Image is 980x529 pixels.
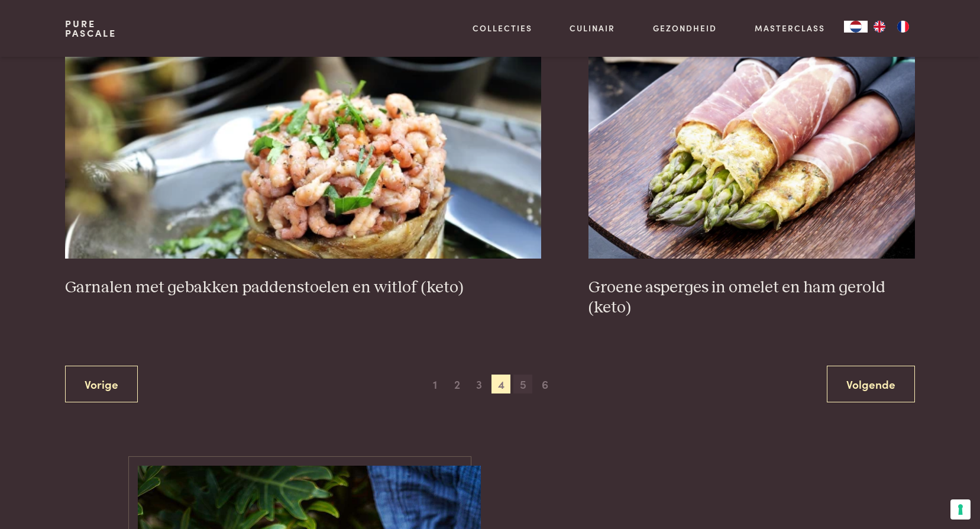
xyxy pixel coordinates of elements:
[570,22,615,34] a: Culinair
[473,22,532,34] a: Collecties
[491,375,510,393] span: 4
[844,21,868,33] a: NL
[65,278,541,298] h3: Garnalen met gebakken paddenstoelen en witlof (keto)
[755,22,825,34] a: Masterclass
[426,375,445,393] span: 1
[536,375,555,393] span: 6
[65,22,541,298] a: Garnalen met gebakken paddenstoelen en witlof (keto) Garnalen met gebakken paddenstoelen en witlo...
[65,366,138,403] a: Vorige
[513,375,532,393] span: 5
[950,499,971,520] button: Uw voorkeuren voor toestemming voor trackingtechnologieën
[65,19,117,38] a: PurePascale
[868,21,915,33] ul: Language list
[653,22,717,34] a: Gezondheid
[588,22,915,318] a: Groene asperges in omelet en ham gerold (keto) Groene asperges in omelet en ham gerold (keto)
[844,21,915,33] aside: Language selected: Nederlands
[588,278,915,318] h3: Groene asperges in omelet en ham gerold (keto)
[588,22,915,259] img: Groene asperges in omelet en ham gerold (keto)
[65,22,541,259] img: Garnalen met gebakken paddenstoelen en witlof (keto)
[470,375,489,393] span: 3
[448,375,467,393] span: 2
[868,21,891,33] a: EN
[827,366,915,403] a: Volgende
[891,21,915,33] a: FR
[844,21,868,33] div: Language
